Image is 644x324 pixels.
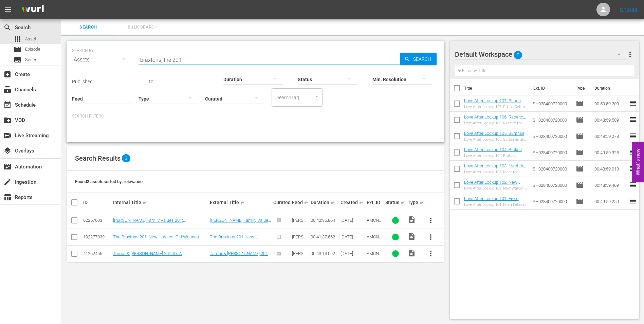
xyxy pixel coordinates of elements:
span: more_vert [427,233,435,241]
span: [PERSON_NAME] Feed [292,251,307,266]
span: more_vert [427,250,435,258]
div: External Title [210,198,271,206]
span: Episode [25,46,40,53]
span: sort [304,199,310,205]
div: 00:41:37.662 [311,234,338,239]
td: SH028400720000 [530,95,573,112]
button: Search [400,53,437,65]
div: Curated [273,200,290,205]
div: Ext. ID [367,200,383,205]
span: Search [3,23,12,32]
a: Love After Lockup 103: Meet the Parents (Love After Lockup 103: Meet the Parents (amc_networks_lo... [464,163,526,189]
div: 62257603 [83,218,111,223]
td: 00:49:59.328 [592,144,629,161]
span: reorder [629,148,637,156]
th: Duration [590,79,631,98]
span: sort [419,199,425,205]
span: VOD [3,116,12,124]
span: sort [400,199,406,205]
span: [PERSON_NAME] Feed [292,234,307,250]
span: AMCNVR0000070790 [367,234,382,250]
a: Sign Out [620,7,638,12]
td: 00:49:59.250 [592,193,629,210]
span: Video [408,232,416,240]
div: Love After Lockup 102: New Warden in [GEOGRAPHIC_DATA] [464,186,528,191]
td: 00:48:59.013 [592,161,629,177]
a: Love After Lockup 102: New Warden in [GEOGRAPHIC_DATA] (Love After Lockup 102: New Warden in [GEO... [464,180,526,210]
a: The Braxtons 201: New Hustles, Old Wounds [210,234,257,245]
a: The Braxtons 201: New Hustles, Old Wounds [113,234,199,239]
div: [DATE] [341,234,365,239]
span: menu [4,5,12,14]
span: Episode [576,100,584,108]
span: more_vert [626,50,634,58]
span: Search Results [75,154,121,162]
span: reorder [629,115,637,124]
span: sort [330,199,336,205]
a: Love After Lockup 105: Surprises and Sentences (Love After Lockup 105: Surprises and Sentences (a... [464,131,527,161]
a: Love After Lockup 107: Prison Cell to Wedding Bells [464,98,523,108]
span: reorder [629,132,637,140]
span: Episode [576,165,584,173]
div: Love After Lockup 107: Prison Cell to Wedding Bells [464,105,528,109]
a: Love After Lockup 104: Broken Promises (Love After Lockup 104: Broken Promises (amc_networks_love... [464,147,525,173]
span: Found 3 assets sorted by: relevance [75,179,143,184]
div: Created [341,198,365,206]
span: 3 [122,154,130,162]
span: sort [240,199,246,205]
span: Search [410,53,437,65]
td: SH028400720000 [530,144,573,161]
th: Type [572,79,590,98]
div: [DATE] [341,218,365,223]
span: Series [25,56,37,63]
button: more_vert [423,212,439,229]
span: Bulk Search [119,23,166,31]
td: SH028400720000 [530,193,573,210]
td: SH028400720000 [530,128,573,144]
span: Published: [72,79,94,84]
button: more_vert [423,246,439,262]
span: Channels [3,86,12,94]
a: Love After Lockup 106: Race to the Altar (Love After Lockup 106: Race to the Altar (amc_networks_... [464,114,526,140]
span: AMCNVR0000005583 [367,251,382,266]
div: Type [408,198,421,206]
td: 00:59:59.209 [592,95,629,112]
div: Love After Lockup 106: Race to the Altar [464,121,528,125]
div: 00:43:14.092 [311,251,338,256]
a: [PERSON_NAME] Family Values 201: R.E.S.P.E.C.T. [210,218,271,228]
div: Love After Lockup 103: Meet the Parents [464,170,528,174]
span: Episode [576,181,584,189]
div: Feed [292,198,309,206]
span: 7 [514,48,522,62]
span: sort [142,199,148,205]
div: Love After Lockup 104: Broken Promises [464,154,528,158]
a: Love After Lockup 101: From Felon to Fiance (Love After Lockup 101: From Felon to Fiance (amc_net... [464,196,525,227]
div: [DATE] [341,251,365,256]
span: Episode [14,46,22,54]
td: SH028400720000 [530,112,573,128]
td: SH028400720000 [530,177,573,193]
span: Asset [25,36,36,42]
a: Tamar & [PERSON_NAME] 201: It's A [PERSON_NAME]! [113,251,185,261]
span: reorder [629,164,637,173]
span: Search [65,23,111,31]
a: [PERSON_NAME] Family Values 201: R.E.S.P.E.C.T. [113,218,186,228]
span: AMCNVR0000039132 [367,218,382,233]
td: 00:48:59.278 [592,128,629,144]
span: Episode [576,132,584,140]
span: Video [408,216,416,224]
button: more_vert [423,229,439,245]
span: Series [14,56,22,64]
td: 00:48:59.469 [592,177,629,193]
a: Tamar & [PERSON_NAME] 201: It's A [PERSON_NAME]! [210,251,271,261]
button: more_vert [626,46,634,62]
span: Ingestion [3,178,12,186]
th: Title [464,79,529,98]
div: Assets [72,50,132,69]
span: to [149,79,153,84]
td: 00:48:59.589 [592,112,629,128]
div: 192277039 [83,234,111,239]
span: Overlays [3,147,12,155]
td: SH028400720000 [530,161,573,177]
span: Schedule [3,101,12,109]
